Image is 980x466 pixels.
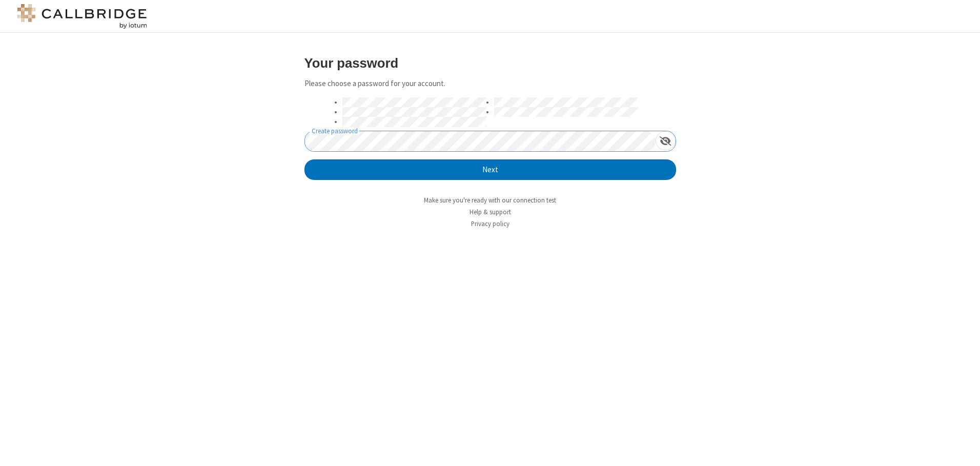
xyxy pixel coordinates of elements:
a: Help & support [469,208,511,216]
div: Show password [656,131,676,150]
input: Create password [305,131,656,151]
h3: Your password [304,56,676,70]
a: Privacy policy [471,219,509,228]
p: Please choose a password for your account. [304,78,676,90]
button: Next [304,159,676,180]
img: logo@2x.png [15,4,149,29]
a: Make sure you're ready with our connection test [424,196,556,205]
